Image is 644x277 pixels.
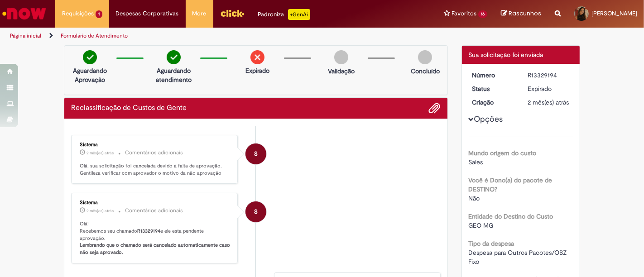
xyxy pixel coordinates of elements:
[254,201,258,223] span: S
[501,10,541,18] a: Rascunhos
[68,66,112,84] p: Aguardando Aprovação
[288,9,310,20] p: +GenAi
[87,208,114,214] span: 2 mês(es) atrás
[87,150,114,156] span: 2 mês(es) atrás
[245,66,269,75] p: Expirado
[328,67,355,76] p: Validação
[87,150,114,156] time: 31/07/2025 16:57:51
[10,32,41,39] a: Página inicial
[220,6,245,20] img: click_logo_yellow_360x200.png
[469,194,480,202] span: Não
[254,143,258,165] span: S
[1,5,48,23] img: ServiceNow
[469,149,537,157] b: Mundo origem do custo
[469,212,553,220] b: Entidade do Destino do Custo
[418,50,432,64] img: img-circle-grey.png
[469,221,494,229] span: GEO MG
[245,201,266,222] div: System
[116,9,179,18] span: Despesas Corporativas
[80,242,231,256] b: Lembrando que o chamado será cancelado automaticamente caso não seja aprovado.
[61,32,128,39] a: Formulário de Atendimento
[466,98,521,107] dt: Criação
[411,67,440,76] p: Concluído
[334,50,348,64] img: img-circle-grey.png
[87,208,114,214] time: 28/07/2025 13:58:04
[466,71,521,80] dt: Número
[245,143,266,164] div: System
[137,228,160,234] b: R13329194
[125,149,183,157] small: Comentários adicionais
[83,50,97,64] img: check-circle-green.png
[80,200,231,205] div: Sistema
[80,142,231,148] div: Sistema
[528,98,570,107] div: 28/07/2025 13:57:51
[466,84,521,93] dt: Status
[152,66,196,84] p: Aguardando atendimento
[192,9,207,18] span: More
[591,10,637,17] span: [PERSON_NAME]
[469,176,553,193] b: Você é Dono(a) do pacote de DESTINO?
[452,9,476,18] span: Favoritos
[167,50,181,64] img: check-circle-green.png
[469,248,569,266] span: Despesa para Outros Pacotes/OBZ Fixo
[469,239,514,248] b: Tipo da despesa
[469,158,483,166] span: Sales
[7,28,423,44] ul: Trilhas de página
[528,98,569,106] time: 28/07/2025 13:57:51
[528,98,569,106] span: 2 mês(es) atrás
[96,10,102,18] span: 1
[125,207,183,215] small: Comentários adicionais
[469,51,543,59] span: Sua solicitação foi enviada
[528,84,570,93] div: Expirado
[71,104,187,112] h2: Reclassificação de Custos de Gente Histórico de tíquete
[250,50,264,64] img: remove.png
[258,9,310,20] div: Padroniza
[80,220,231,256] p: Olá! Recebemos seu chamado e ele esta pendente aprovação.
[429,102,441,114] button: Adicionar anexos
[478,10,487,18] span: 16
[528,71,570,80] div: R13329194
[509,9,541,18] span: Rascunhos
[62,9,94,18] span: Requisições
[80,162,231,177] p: Olá, sua solicitação foi cancelada devido à falta de aprovação. Gentileza verificar com aprovador...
